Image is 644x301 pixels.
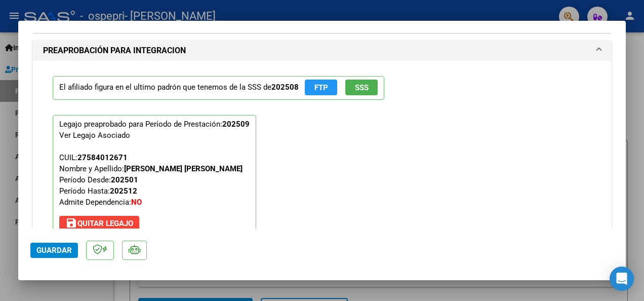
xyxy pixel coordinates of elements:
button: Guardar [30,243,78,258]
button: Quitar Legajo [59,216,139,231]
strong: 202508 [271,83,299,92]
strong: 202501 [111,175,138,184]
strong: 202509 [222,120,250,129]
button: FTP [305,80,337,95]
span: Guardar [36,246,72,255]
p: El afiliado figura en el ultimo padrón que tenemos de la SSS de [53,76,384,100]
button: SSS [345,80,378,95]
p: Legajo preaprobado para Período de Prestación: [53,115,256,236]
strong: [PERSON_NAME] [PERSON_NAME] [124,164,243,173]
div: Ver Legajo Asociado [59,130,130,141]
span: FTP [314,83,328,92]
mat-icon: save [65,217,77,229]
mat-expansion-panel-header: PREAPROBACIÓN PARA INTEGRACION [33,41,611,61]
div: 27584012671 [77,152,128,163]
strong: 202512 [110,186,137,196]
span: SSS [355,83,369,92]
strong: NO [131,198,142,207]
span: CUIL: Nombre y Apellido: Período Desde: Período Hasta: Admite Dependencia: [59,153,243,207]
h1: PREAPROBACIÓN PARA INTEGRACION [43,45,186,57]
div: Open Intercom Messenger [610,267,634,291]
div: PREAPROBACIÓN PARA INTEGRACION [33,61,611,259]
span: Quitar Legajo [65,219,133,228]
